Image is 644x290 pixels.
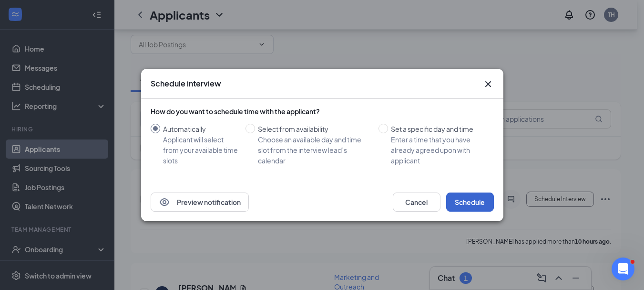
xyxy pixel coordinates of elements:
[482,78,494,90] button: Close
[393,193,440,212] button: Cancel
[163,124,238,134] div: Automatically
[446,193,494,212] button: Schedule
[151,193,249,212] button: EyePreview notification
[163,134,238,166] div: Applicant will select from your available time slots
[151,107,494,116] div: How do you want to schedule time with the applicant?
[258,134,371,166] div: Choose an available day and time slot from the interview lead’s calendar
[612,258,634,280] iframe: Intercom live chat
[151,78,221,89] h3: Schedule interview
[482,78,494,90] svg: Cross
[159,196,170,208] svg: Eye
[391,134,486,166] div: Enter a time that you have already agreed upon with applicant
[391,124,486,134] div: Set a specific day and time
[258,124,371,134] div: Select from availability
